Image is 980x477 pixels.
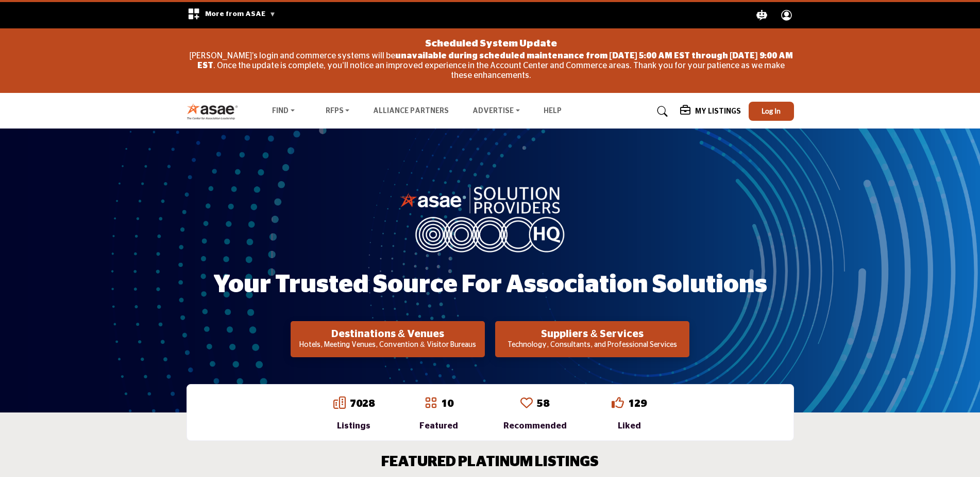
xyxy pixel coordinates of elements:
div: Recommended [503,420,567,432]
a: 7028 [350,399,375,409]
p: Hotels, Meeting Venues, Convention & Visitor Bureaus [294,340,482,351]
a: Find [265,104,302,119]
p: [PERSON_NAME]'s login and commerce systems will be . Once the update is complete, you'll notice a... [189,51,793,81]
h2: Suppliers & Services [498,328,686,340]
a: 58 [537,399,549,409]
a: 129 [628,399,647,409]
img: Site Logo [187,103,244,120]
a: Go to Recommended [520,396,533,411]
div: Featured [419,420,458,432]
h2: Destinations & Venues [294,328,482,340]
i: Go to Liked [612,396,624,409]
button: Suppliers & Services Technology, Consultants, and Professional Services [495,321,689,357]
a: Go to Featured [425,396,437,411]
h1: Your Trusted Source for Association Solutions [213,269,767,301]
a: RFPs [318,104,357,119]
button: Log In [749,102,794,121]
a: Advertise [465,104,527,119]
div: My Listings [680,105,741,118]
a: Alliance Partners [373,107,449,115]
h5: My Listings [695,107,741,116]
div: More from ASAE [181,2,282,28]
span: Log In [762,106,781,115]
strong: unavailable during scheduled maintenance from [DATE] 5:00 AM EST through [DATE] 9:00 AM EST [197,52,792,70]
h2: FEATURED PLATINUM LISTINGS [381,454,599,471]
a: 10 [441,399,453,409]
p: Technology, Consultants, and Professional Services [498,340,686,351]
div: Listings [333,420,375,432]
a: Search [647,103,674,120]
img: image [400,184,580,252]
div: Liked [612,420,647,432]
button: Destinations & Venues Hotels, Meeting Venues, Convention & Visitor Bureaus [291,321,485,357]
div: Scheduled System Update [189,34,793,51]
span: More from ASAE [205,10,276,18]
a: Help [544,107,562,115]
